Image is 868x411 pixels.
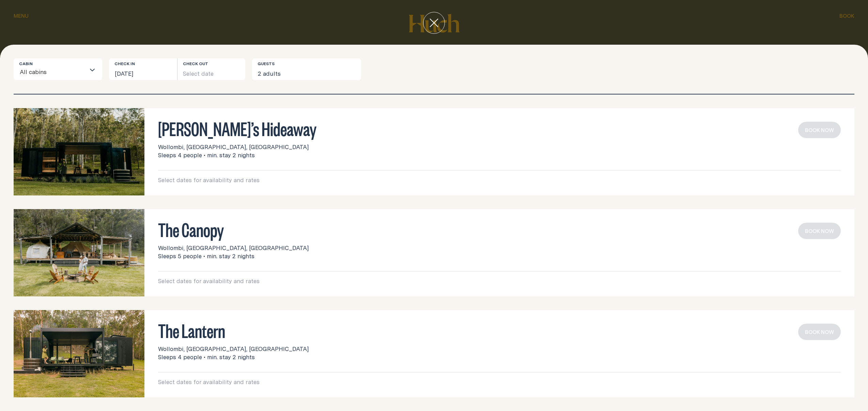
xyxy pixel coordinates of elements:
span: Wollombi, [GEOGRAPHIC_DATA], [GEOGRAPHIC_DATA] [158,143,309,151]
button: close [423,12,445,34]
span: Sleeps 5 people • min. stay 2 nights [158,252,254,260]
span: All cabins [19,64,47,80]
span: Sleeps 4 people • min. stay 2 nights [158,151,255,159]
button: book now [798,122,841,138]
label: Guests [258,61,275,67]
button: [DATE] [109,58,177,80]
h3: The Lantern [158,324,841,337]
p: Select dates for availability and rates [158,176,841,184]
span: Wollombi, [GEOGRAPHIC_DATA], [GEOGRAPHIC_DATA] [158,345,309,353]
button: Select date [177,58,246,80]
button: book now [798,324,841,340]
h3: [PERSON_NAME]’s Hideaway [158,122,841,135]
input: Search for option [47,65,86,80]
div: Search for option [14,58,102,80]
p: Select dates for availability and rates [158,277,841,285]
button: book now [798,223,841,239]
p: Select dates for availability and rates [158,378,841,386]
span: Wollombi, [GEOGRAPHIC_DATA], [GEOGRAPHIC_DATA] [158,244,309,252]
button: 2 adults [252,58,361,80]
span: Sleeps 4 people • min. stay 2 nights [158,353,255,361]
h3: The Canopy [158,223,841,236]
